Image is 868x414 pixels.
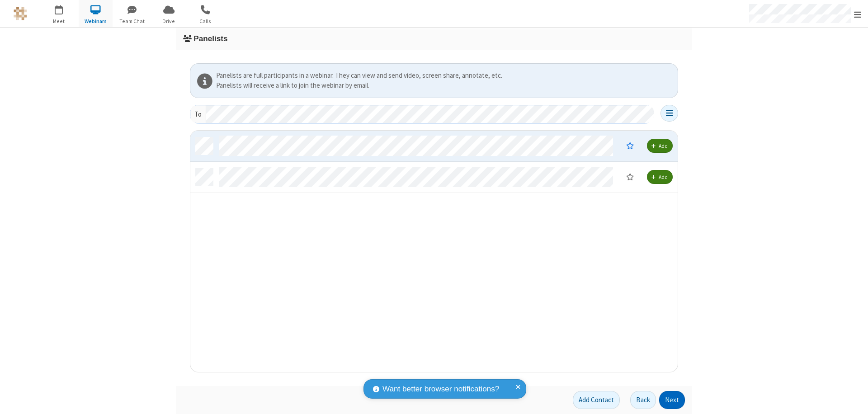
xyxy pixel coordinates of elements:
button: Add [647,139,673,153]
button: Next [659,391,685,409]
img: QA Selenium DO NOT DELETE OR CHANGE [14,7,27,20]
span: Add [659,174,668,180]
button: Moderator [620,138,640,153]
h3: Panelists [183,34,685,43]
span: Team Chat [115,17,149,25]
span: Calls [189,17,222,25]
button: Open menu [660,105,678,122]
button: Moderator [620,169,640,184]
button: Add [647,170,673,184]
span: Want better browser notifications? [382,383,499,395]
span: Webinars [79,17,113,25]
div: grid [190,131,679,373]
button: Back [630,391,656,409]
iframe: Chat [845,390,861,408]
span: Drive [152,17,186,25]
div: To [190,105,206,123]
button: Add Contact [573,391,620,409]
div: Panelists are full participants in a webinar. They can view and send video, screen share, annotat... [216,71,675,81]
span: Meet [42,17,76,25]
span: Add [659,142,668,149]
span: Add Contact [579,395,614,404]
div: Panelists will receive a link to join the webinar by email. [216,80,675,91]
